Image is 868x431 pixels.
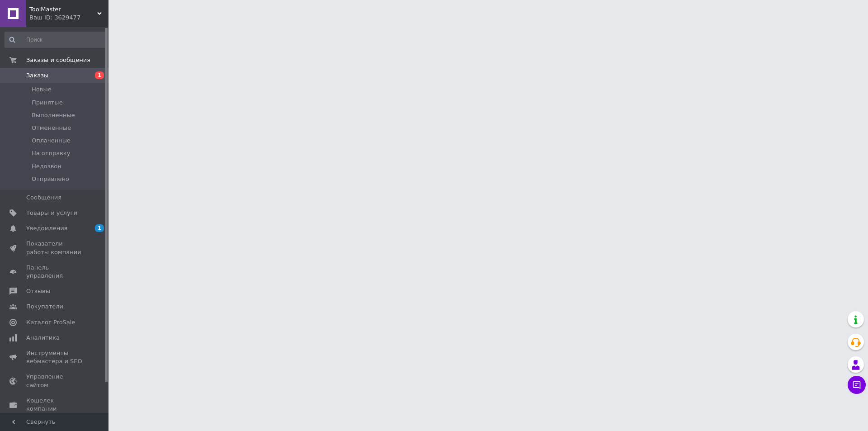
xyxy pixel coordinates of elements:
[95,224,104,232] span: 1
[26,224,67,232] span: Уведомления
[848,376,866,394] button: Чат с покупателем
[32,111,75,119] span: Выполненные
[26,194,61,202] span: Сообщения
[95,71,104,79] span: 1
[26,71,48,80] span: Заказы
[5,32,107,48] input: Поиск
[26,303,63,311] span: Покупатели
[26,349,84,365] span: Инструменты вебмастера и SEO
[32,99,63,107] span: Принятые
[29,5,97,14] span: ToolMaster
[32,85,52,94] span: Новые
[26,209,77,217] span: Товары и услуги
[32,162,61,171] span: Недозвон
[29,14,108,22] div: Ваш ID: 3629477
[26,334,60,342] span: Аналитика
[26,397,84,413] span: Кошелек компании
[26,264,84,280] span: Панель управления
[32,137,71,145] span: Оплаченные
[26,373,84,389] span: Управление сайтом
[32,175,69,183] span: Отправлено
[26,56,90,64] span: Заказы и сообщения
[32,124,71,132] span: Отмененные
[32,149,70,157] span: На отправку
[26,287,50,295] span: Отзывы
[26,318,75,327] span: Каталог ProSale
[26,240,84,256] span: Показатели работы компании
